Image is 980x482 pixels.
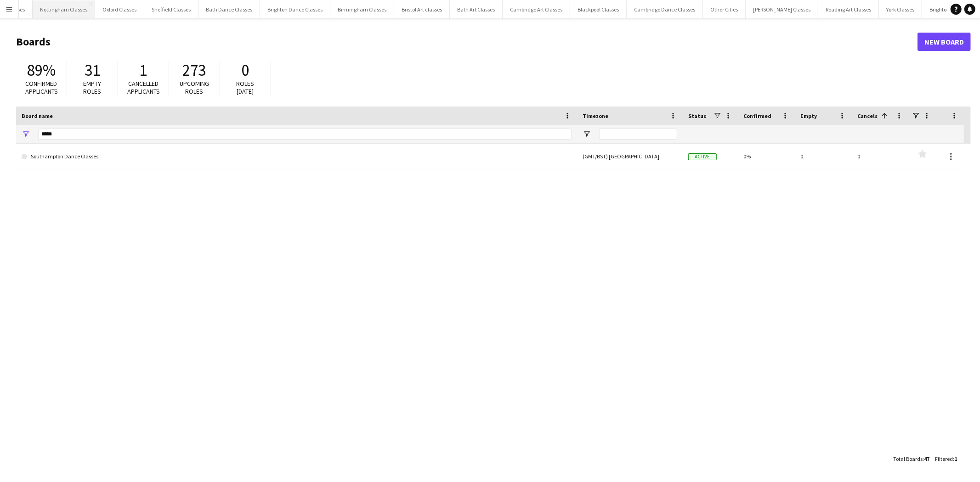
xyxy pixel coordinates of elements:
span: Active [688,153,717,160]
h1: Boards [16,35,918,49]
button: Nottingham Classes [33,0,95,18]
button: Open Filter Menu [583,130,591,138]
div: : [893,450,929,468]
input: Board name Filter Input [38,129,572,140]
span: Upcoming roles [180,79,209,95]
span: Filtered [935,455,953,462]
input: Timezone Filter Input [599,129,677,140]
span: Cancelled applicants [127,79,160,95]
button: [PERSON_NAME] Classes [746,0,818,18]
div: 0 [795,144,852,169]
button: Cambridge Art Classes [503,0,570,18]
a: New Board [918,33,971,51]
button: Sheffield Classes [144,0,198,18]
span: Total Boards [893,455,923,462]
button: Reading Art Classes [818,0,879,18]
span: 0 [242,60,249,80]
span: Status [688,112,706,119]
span: Cancels [857,112,878,119]
span: 89% [27,60,56,80]
span: Timezone [583,112,608,119]
span: 31 [85,60,100,80]
div: 0 [852,144,909,169]
span: Confirmed applicants [25,79,58,95]
div: 0% [738,144,795,169]
span: Board name [22,112,53,119]
button: Blackpool Classes [570,0,627,18]
span: 47 [924,455,929,462]
button: Bath Art Classes [450,0,503,18]
div: (GMT/BST) [GEOGRAPHIC_DATA] [577,144,683,169]
span: Confirmed [743,112,771,119]
span: 273 [183,60,206,80]
button: Birmingham Classes [330,0,394,18]
span: Roles [DATE] [237,79,255,95]
button: Cambridge Dance Classes [627,0,703,18]
button: Other Cities [703,0,746,18]
button: York Classes [879,0,922,18]
button: Bath Dance Classes [198,0,260,18]
div: : [935,450,957,468]
button: Open Filter Menu [22,130,30,138]
span: Empty [800,112,817,119]
a: Southampton Dance Classes [22,144,572,169]
span: 1 [140,60,147,80]
button: Brighton Dance Classes [260,0,330,18]
span: Empty roles [84,79,102,95]
button: Oxford Classes [95,0,144,18]
span: 1 [954,455,957,462]
button: Bristol Art classes [394,0,450,18]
